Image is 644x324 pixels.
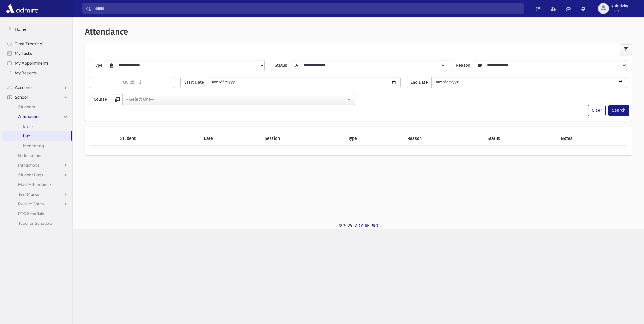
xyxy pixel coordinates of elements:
a: Attendance [2,112,72,121]
a: Report Cards [2,199,72,209]
span: Student Logs [18,172,43,177]
span: Infractions [18,162,39,168]
span: Quick Fill [123,80,141,85]
a: Entry [2,121,72,131]
a: ADMIRE PRO [355,223,378,228]
input: Search [91,3,523,14]
span: Report Cards [18,201,44,207]
span: Students [18,104,35,110]
a: My Reports [2,68,72,78]
span: Notifications [18,153,42,158]
a: Meal Attendance [2,180,72,189]
span: Attendance [18,114,41,119]
span: Course [90,94,111,105]
a: Monitoring [2,141,72,150]
a: Time Tracking [2,39,72,49]
th: Status [484,132,557,146]
th: Date [200,132,261,146]
a: Home [2,24,72,34]
a: Teacher Schedule [2,218,72,228]
a: Test Marks [2,189,72,199]
span: Attendance [85,27,128,37]
th: Type [344,132,404,146]
a: List [2,131,71,141]
span: List [23,133,30,139]
span: ytikotzky [611,4,628,8]
span: Time Tracking [15,41,42,46]
th: Student [117,132,200,146]
button: --Select One-- [122,94,355,105]
a: Student Logs [2,170,72,180]
button: Quick Fill [90,77,174,88]
a: PTC Schedule [2,209,72,218]
span: Type [90,60,106,71]
a: Students [2,102,72,112]
span: My Tasks [15,51,32,56]
span: Status [271,60,291,71]
span: Teacher Schedule [18,221,52,226]
button: Search [608,105,629,116]
a: My Appointments [2,58,72,68]
span: Meal Attendance [18,182,51,187]
div: © 2025 - [82,223,634,229]
span: Reason [452,60,474,71]
a: Infractions [2,160,72,170]
th: Notes [557,132,627,146]
span: Entry [23,123,33,129]
span: My Appointments [15,60,49,66]
span: Accounts [15,85,32,90]
a: Notifications [2,150,72,160]
div: --Select One-- [126,96,346,103]
span: My Reports [15,70,37,76]
span: Test Marks [18,191,39,197]
span: Home [15,26,26,32]
span: School [15,94,28,100]
span: User [611,8,628,13]
a: School [2,92,72,102]
span: PTC Schedule [18,211,44,216]
th: Reason [404,132,484,146]
a: Accounts [2,83,72,92]
a: My Tasks [2,49,72,58]
span: End Date [407,77,432,88]
span: Monitoring [23,143,44,148]
span: Start Date [180,77,208,88]
button: Clear [588,105,606,116]
th: Session [261,132,344,146]
img: AdmirePro [5,2,40,15]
